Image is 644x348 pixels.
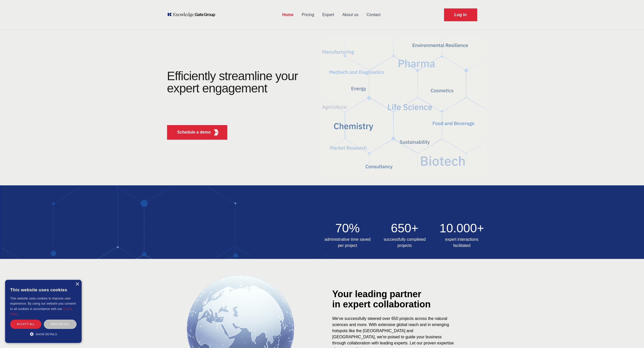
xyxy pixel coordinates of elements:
h1: Efficiently streamline your expert engagement [167,69,298,95]
a: Contact [362,8,385,21]
div: Accept all [10,320,41,329]
a: KOL Knowledge Platform: Talk to Key External Experts (KEE) [167,12,219,17]
h3: expert interactions facilitated [436,236,487,249]
img: KGG Fifth Element RED [322,33,485,180]
h2: 10.000+ [436,222,487,234]
a: Pricing [298,8,318,21]
div: Decline all [44,320,77,329]
button: Schedule a demoKGG Fifth Element RED [167,125,228,140]
a: Cookie Policy [10,307,72,316]
a: Expert [318,8,338,21]
p: Schedule a demo [177,129,211,135]
span: This website uses cookies to improve user experience. By using our website you consent to all coo... [10,297,76,311]
span: Show details [36,333,57,336]
h3: successfully completed projects [379,236,430,249]
a: Request Demo [444,8,477,21]
div: Your leading partner in expert collaboration [332,289,475,309]
div: Close [75,282,79,286]
img: KGG Fifth Element RED [213,129,219,136]
h3: administrative time saved per project [322,236,373,249]
div: Show details [10,331,77,337]
a: About us [338,8,362,21]
h2: 650+ [379,222,430,234]
h2: 70% [322,222,373,234]
a: Home [278,8,297,21]
div: This website uses cookies [10,284,77,296]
